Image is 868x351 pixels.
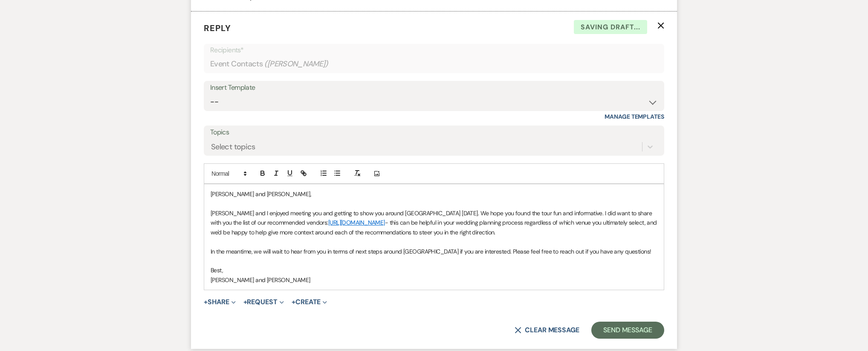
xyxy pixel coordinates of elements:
[292,299,327,305] button: Create
[264,58,328,70] span: ( [PERSON_NAME] )
[211,141,255,153] div: Select topics
[591,322,664,339] button: Send Message
[328,219,385,226] a: [URL][DOMAIN_NAME]
[204,23,231,34] span: Reply
[211,265,657,275] p: Best,
[211,189,657,199] p: [PERSON_NAME] and [PERSON_NAME],
[210,56,658,72] div: Event Contacts
[210,82,658,94] div: Insert Template
[243,299,247,305] span: +
[243,299,284,305] button: Request
[211,275,657,285] p: [PERSON_NAME] and [PERSON_NAME]
[605,113,664,120] a: Manage Templates
[292,299,295,305] span: +
[210,45,658,56] p: Recipients*
[204,299,208,305] span: +
[211,208,657,237] p: [PERSON_NAME] and I enjoyed meeting you and getting to show you around [GEOGRAPHIC_DATA] [DATE]. ...
[515,327,579,334] button: Clear message
[204,299,236,305] button: Share
[574,20,647,34] span: Saving draft...
[210,126,658,139] label: Topics
[211,247,657,256] p: In the meantime, we will wait to hear from you in terms of next steps around [GEOGRAPHIC_DATA] if...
